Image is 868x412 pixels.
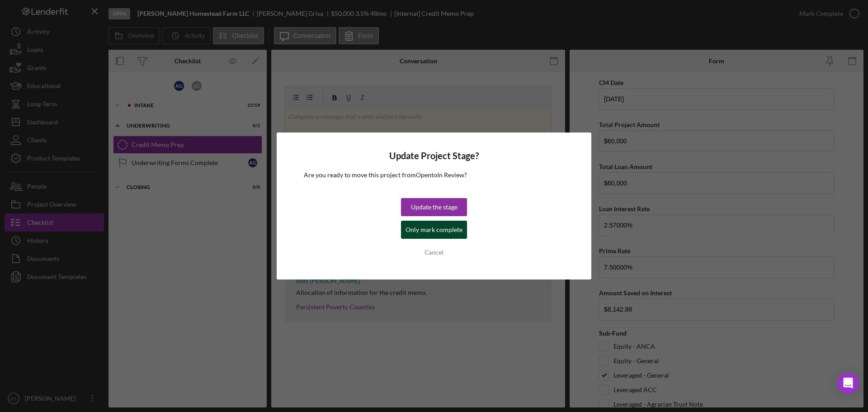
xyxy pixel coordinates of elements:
button: Cancel [401,243,467,261]
div: Open Intercom Messenger [837,372,859,394]
button: Update the stage [401,198,467,216]
p: Are you ready to move this project from Open to In Review ? [304,170,564,180]
div: Update the stage [411,198,458,216]
h4: Update Project Stage? [304,151,564,161]
div: Only mark complete [406,221,462,239]
button: Only mark complete [401,221,467,239]
div: Cancel [425,243,443,261]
